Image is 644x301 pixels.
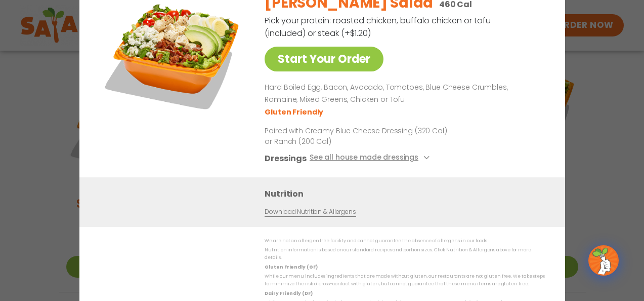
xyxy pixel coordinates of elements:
[589,246,618,275] img: wpChatIcon
[265,47,383,71] a: Start Your Order
[265,152,307,165] h3: Dressings
[265,264,317,270] strong: Gluten Friendly (GF)
[265,107,325,118] li: Gluten Friendly
[309,152,432,165] button: See all house made dressings
[265,82,541,106] p: Hard Boiled Egg, Bacon, Avocado, Tomatoes, Blue Cheese Crumbles, Romaine, Mixed Greens, Chicken o...
[265,273,545,288] p: While our menu includes ingredients that are made without gluten, our restaurants are not gluten ...
[265,207,356,217] a: Download Nutrition & Allergens
[265,126,452,147] p: Paired with Creamy Blue Cheese Dressing (320 Cal) or Ranch (200 Cal)
[265,246,545,262] p: Nutrition information is based on our standard recipes and portion sizes. Click Nutrition & Aller...
[265,237,545,245] p: We are not an allergen free facility and cannot guarantee the absence of allergens in our foods.
[265,187,550,200] h3: Nutrition
[265,14,492,40] p: Pick your protein: roasted chicken, buffalo chicken or tofu (included) or steak (+$1.20)
[265,290,312,296] strong: Dairy Friendly (DF)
